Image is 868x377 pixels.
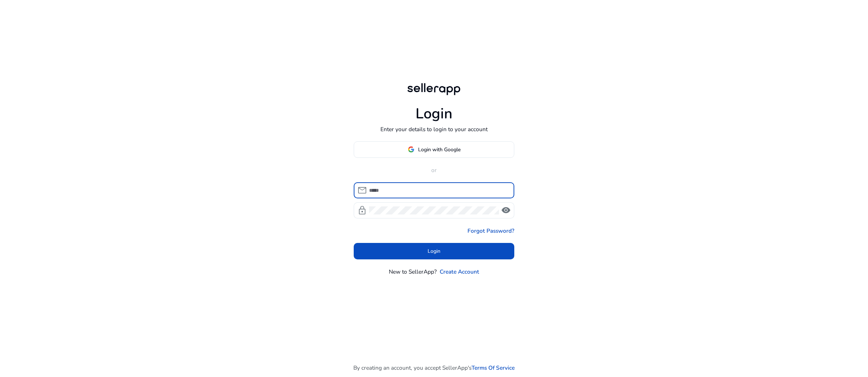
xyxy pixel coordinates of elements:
[471,363,515,372] a: Terms Of Service
[418,146,461,153] span: Login with Google
[357,186,367,195] span: mail
[501,206,511,215] span: visibility
[440,267,479,276] a: Create Account
[354,141,515,158] button: Login with Google
[467,226,514,235] a: Forgot Password?
[428,247,440,255] span: Login
[389,267,437,276] p: New to SellerApp?
[408,146,414,153] img: google-logo.svg
[380,125,488,133] p: Enter your details to login to your account
[354,243,515,259] button: Login
[357,206,367,215] span: lock
[416,105,452,123] h1: Login
[354,166,515,174] p: or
